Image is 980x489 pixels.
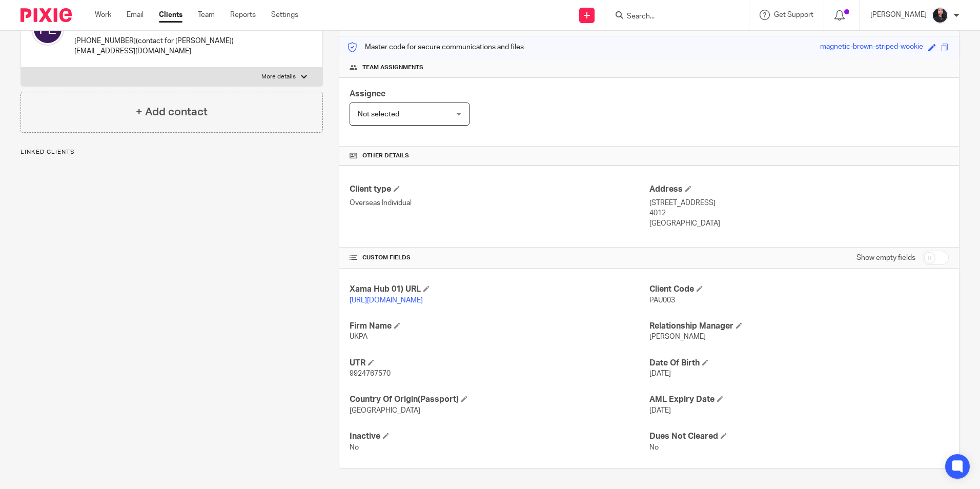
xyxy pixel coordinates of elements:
[136,104,208,120] h4: + Add contact
[649,333,706,340] span: [PERSON_NAME]
[230,10,256,20] a: Reports
[350,394,649,405] h4: Country Of Origin(Passport)
[649,284,949,295] h4: Client Code
[649,407,671,414] span: [DATE]
[350,254,649,262] h4: CUSTOM FIELDS
[649,370,671,377] span: [DATE]
[350,431,649,442] h4: Inactive
[350,321,649,332] h4: Firm Name
[649,297,675,304] span: PAU003
[350,370,391,377] span: 9924767570
[350,333,367,340] span: UKPA
[626,12,718,22] input: Search
[820,42,923,53] div: magnetic-brown-striped-wookie
[159,10,182,20] a: Clients
[350,444,359,451] span: No
[649,184,949,195] h4: Address
[350,358,649,369] h4: UTR
[649,444,659,451] span: No
[350,407,420,414] span: [GEOGRAPHIC_DATA]
[350,184,649,195] h4: Client type
[774,11,813,18] span: Get Support
[649,208,949,218] p: 4012
[649,394,949,405] h4: AML Expiry Date
[649,321,949,332] h4: Relationship Manager
[350,297,423,304] a: [URL][DOMAIN_NAME]
[649,358,949,369] h4: Date Of Birth
[350,284,649,295] h4: Xama Hub 01) URL
[261,73,296,81] p: More details
[271,10,298,20] a: Settings
[127,10,144,20] a: Email
[350,198,649,208] p: Overseas Individual
[198,10,215,20] a: Team
[95,10,111,20] a: Work
[932,7,948,24] img: MicrosoftTeams-image.jfif
[649,198,949,208] p: [STREET_ADDRESS]
[649,431,949,442] h4: Dues Not Cleared
[21,148,323,156] p: Linked clients
[350,90,385,98] span: Assignee
[649,218,949,229] p: [GEOGRAPHIC_DATA]
[358,111,399,118] span: Not selected
[74,46,234,56] p: [EMAIL_ADDRESS][DOMAIN_NAME]
[856,253,915,263] label: Show empty fields
[347,42,524,52] p: Master code for secure communications and files
[870,10,927,20] p: [PERSON_NAME]
[362,152,409,160] span: Other details
[362,64,423,72] span: Team assignments
[21,8,72,22] img: Pixie
[74,36,234,46] p: [PHONE_NUMBER](contact for [PERSON_NAME])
